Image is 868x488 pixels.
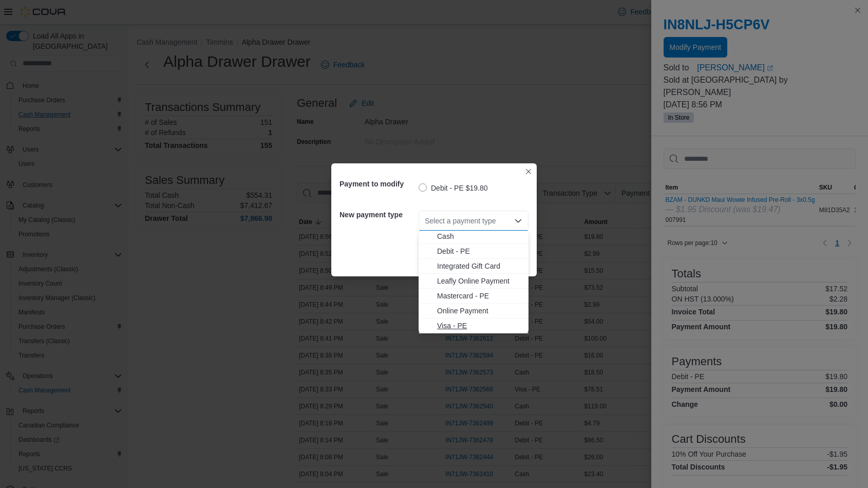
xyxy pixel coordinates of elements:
[419,259,529,274] button: Integrated Gift Card
[419,318,529,333] button: Visa - PE
[419,244,529,259] button: Debit - PE
[419,229,529,244] button: Cash
[437,246,522,256] span: Debit - PE
[437,276,522,286] span: Leafly Online Payment
[419,304,529,318] button: Online Payment
[419,274,529,289] button: Leafly Online Payment
[437,231,522,241] span: Cash
[425,215,426,227] input: Accessible screen reader label
[437,291,522,301] span: Mastercard - PE
[437,306,522,316] span: Online Payment
[339,174,417,194] h5: Payment to modify
[339,204,417,225] h5: New payment type
[522,165,535,178] button: Closes this modal window
[437,321,522,331] span: Visa - PE
[419,289,529,304] button: Mastercard - PE
[419,214,529,333] div: Choose from the following options
[437,261,522,271] span: Integrated Gift Card
[419,182,488,194] label: Debit - PE $19.80
[514,217,522,225] button: Close list of options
